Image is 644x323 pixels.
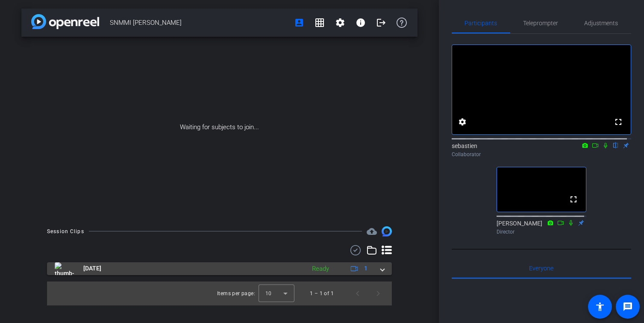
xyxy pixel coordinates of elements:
[315,18,325,28] mat-icon: grid_on
[465,20,497,26] span: Participants
[55,262,74,275] img: thumb-nail
[376,18,386,28] mat-icon: logout
[21,37,418,218] div: Waiting for subjects to join...
[497,219,586,236] div: [PERSON_NAME]
[613,117,623,127] mat-icon: fullscreen
[452,142,631,158] div: sebastien
[457,117,468,127] mat-icon: settings
[47,227,84,236] div: Session Clips
[47,262,392,275] mat-expansion-panel-header: thumb-nail[DATE]Ready1
[367,226,377,237] span: Destinations for your clips
[585,20,618,26] span: Adjustments
[367,226,377,237] mat-icon: cloud_upload
[497,228,586,236] div: Director
[623,302,633,312] mat-icon: message
[308,264,333,274] div: Ready
[110,14,289,31] span: SNMMI [PERSON_NAME]
[347,283,368,304] button: Previous page
[368,283,388,304] button: Next page
[523,20,559,26] span: Teleprompter
[217,289,255,298] div: Items per page:
[364,264,368,273] span: 1
[529,265,554,271] span: Everyone
[335,18,345,28] mat-icon: settings
[294,18,304,28] mat-icon: account_box
[356,18,366,28] mat-icon: info
[595,302,605,312] mat-icon: accessibility
[31,14,99,29] img: app-logo
[611,141,621,149] mat-icon: flip
[83,264,101,273] span: [DATE]
[568,194,579,204] mat-icon: fullscreen
[382,226,392,237] img: Session clips
[452,151,631,158] div: Collaborator
[310,289,334,298] div: 1 – 1 of 1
